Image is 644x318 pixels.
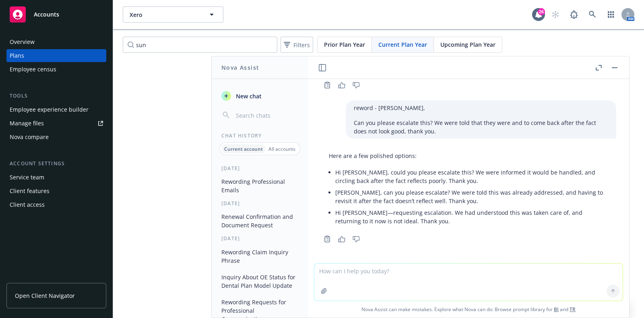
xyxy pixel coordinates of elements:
div: Client features [10,185,50,197]
span: Xero [130,10,199,19]
span: Open Client Navigator [15,291,75,300]
input: Search by name [123,37,277,53]
div: Employee experience builder [10,103,89,116]
button: Renewal Confirmation and Document Request [218,210,301,232]
a: Client features [6,185,106,197]
a: Accounts [6,3,106,26]
p: Here are a few polished options: [329,152,608,160]
p: [PERSON_NAME], can you please escalate? We were told this was already addressed, and having to re... [335,188,608,205]
div: 26 [538,8,545,15]
p: All accounts [268,145,295,152]
button: Thumbs down [350,79,363,91]
a: BI [554,306,559,313]
span: Accounts [34,11,59,18]
div: Client access [10,198,45,211]
div: Service team [10,171,44,184]
h1: Nova Assist [221,63,259,72]
svg: Copy to clipboard [324,81,331,89]
a: Manage files [6,117,106,130]
button: Rewording Professional Emails [218,175,301,197]
button: Rewording Claim Inquiry Phrase [218,245,301,267]
a: Search [584,6,601,23]
div: Chat History [212,132,308,139]
div: Plans [10,49,24,62]
div: Account settings [6,160,106,168]
a: TR [570,306,576,313]
div: Overview [10,35,35,48]
button: New chat [218,89,301,103]
span: Filters [293,41,310,49]
a: Service team [6,171,106,184]
a: Report a Bug [566,6,582,23]
a: Nova compare [6,131,106,143]
a: Start snowing [547,6,563,23]
span: Filters [282,39,312,51]
p: Current account [224,145,263,152]
div: [DATE] [212,235,308,242]
span: New chat [234,92,262,100]
button: Thumbs down [350,233,363,245]
a: Plans [6,49,106,62]
svg: Copy to clipboard [324,235,331,243]
div: [DATE] [212,165,308,172]
span: Upcoming Plan Year [440,40,495,49]
div: Tools [6,92,106,100]
a: Switch app [603,6,619,23]
a: Employee census [6,63,106,76]
div: Nova compare [10,131,49,143]
span: Prior Plan Year [324,40,365,49]
button: Xero [123,6,223,23]
input: Search chats [234,110,298,121]
button: Inquiry About OE Status for Dental Plan Model Update [218,270,301,292]
p: Can you please escalate this? We were told that they were and to come back after the fact does no... [354,118,608,135]
a: Employee experience builder [6,103,106,116]
a: Client access [6,198,106,211]
span: Nova Assist can make mistakes. Explore what Nova can do: Browse prompt library for and [311,301,626,318]
div: Manage files [10,117,44,130]
div: [DATE] [212,200,308,207]
button: Filters [281,37,313,53]
div: Employee census [10,63,56,76]
p: reword - [PERSON_NAME], [354,104,608,112]
a: Overview [6,35,106,48]
span: Current Plan Year [378,40,427,49]
p: Hi [PERSON_NAME], could you please escalate this? We were informed it would be handled, and circl... [335,168,608,185]
p: Hi [PERSON_NAME]—requesting escalation. We had understood this was taken care of, and returning t... [335,208,608,225]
